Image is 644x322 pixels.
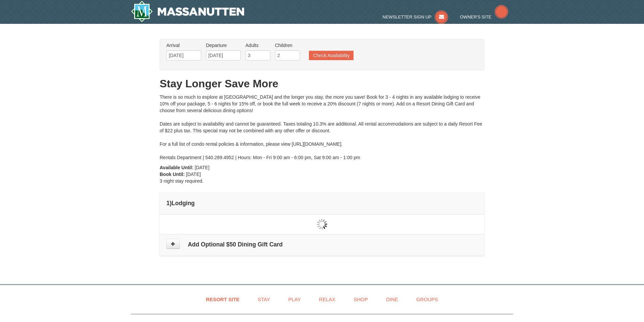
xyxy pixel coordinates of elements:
a: Shop [345,292,376,307]
label: Departure [206,42,241,49]
label: Adults [246,42,270,49]
span: [DATE] [195,165,210,170]
h4: 1 Lodging [166,200,478,206]
h1: Stay Longer Save More [160,77,484,90]
a: Massanutten Resort [131,1,244,22]
span: 3 night stay required. [160,178,204,184]
img: wait gif [317,219,327,230]
h4: Add Optional $50 Dining Gift Card [166,241,478,248]
span: Newsletter Sign Up [383,14,432,19]
span: Owner's Site [460,14,492,19]
button: Check Availability [309,51,354,60]
strong: Available Until: [160,165,194,170]
a: Relax [311,292,344,307]
a: Dine [378,292,407,307]
label: Arrival [166,42,201,49]
a: Resort Site [198,292,248,307]
a: Play [280,292,309,307]
a: Newsletter Sign Up [383,14,448,19]
span: ) [170,200,172,206]
strong: Book Until: [160,172,185,177]
span: [DATE] [186,172,201,177]
a: Stay [249,292,278,307]
a: Groups [408,292,446,307]
a: Owner's Site [460,14,508,19]
div: There is so much to explore at [GEOGRAPHIC_DATA] and the longer you stay, the more you save! Book... [160,94,484,161]
img: Massanutten Resort Logo [131,1,244,22]
label: Children [275,42,300,49]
